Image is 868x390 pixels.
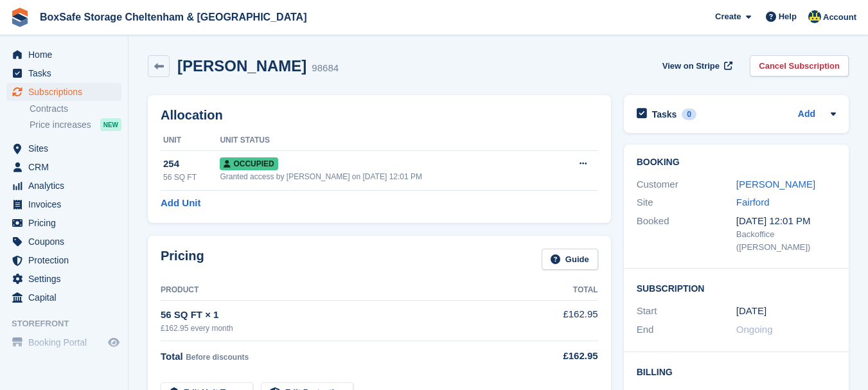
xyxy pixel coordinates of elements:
a: Cancel Subscription [750,55,849,76]
h2: Tasks [652,109,677,120]
div: Site [637,195,736,210]
td: £162.95 [531,300,598,341]
a: menu [6,251,121,269]
span: Tasks [28,64,105,82]
a: menu [6,333,121,351]
div: £162.95 [531,349,598,364]
h2: Pricing [161,249,204,270]
div: NEW [100,118,121,131]
span: Price increases [30,119,91,131]
a: Preview store [106,335,121,350]
th: Total [531,280,598,301]
a: BoxSafe Storage Cheltenham & [GEOGRAPHIC_DATA] [35,6,312,28]
span: Help [779,10,797,23]
h2: Allocation [161,108,598,123]
span: Capital [28,288,105,306]
span: Pricing [28,214,105,232]
span: Storefront [12,317,128,330]
span: View on Stripe [662,60,720,73]
a: menu [6,233,121,251]
span: Analytics [28,177,105,195]
span: Account [823,11,856,24]
span: Invoices [28,195,105,213]
span: Create [715,10,741,23]
div: [DATE] 12:01 PM [736,214,836,229]
span: Sites [28,139,105,157]
div: Booked [637,214,736,254]
h2: Booking [637,157,836,168]
a: [PERSON_NAME] [736,179,815,190]
img: stora-icon-8386f47178a22dfd0bd8f6a31ec36ba5ce8667c1dd55bd0f319d3a0aa187defe.svg [10,8,30,27]
span: Home [28,46,105,64]
span: Booking Portal [28,333,105,351]
img: Kim Virabi [808,10,821,23]
a: View on Stripe [657,55,735,76]
div: Start [637,304,736,319]
th: Unit Status [220,130,553,151]
span: Coupons [28,233,105,251]
a: Add [798,107,815,122]
a: Add Unit [161,196,200,211]
a: menu [6,214,121,232]
div: 98684 [312,61,339,76]
div: 0 [682,109,696,120]
a: menu [6,158,121,176]
div: Customer [637,177,736,192]
a: Guide [542,249,598,270]
div: Backoffice ([PERSON_NAME]) [736,228,836,253]
span: Subscriptions [28,83,105,101]
a: menu [6,195,121,213]
a: menu [6,177,121,195]
span: Settings [28,270,105,288]
a: menu [6,270,121,288]
th: Unit [161,130,220,151]
a: menu [6,139,121,157]
div: 56 SQ FT × 1 [161,308,531,323]
span: CRM [28,158,105,176]
a: menu [6,64,121,82]
div: 254 [163,157,220,172]
div: £162.95 every month [161,323,531,334]
span: Total [161,351,183,362]
a: Fairford [736,197,770,208]
h2: Subscription [637,281,836,294]
a: menu [6,46,121,64]
a: Price increases NEW [30,118,121,132]
a: menu [6,288,121,306]
a: menu [6,83,121,101]
span: Before discounts [186,353,249,362]
h2: Billing [637,365,836,378]
div: End [637,323,736,337]
h2: [PERSON_NAME] [177,57,306,75]
div: 56 SQ FT [163,172,220,183]
span: Protection [28,251,105,269]
span: Ongoing [736,324,773,335]
span: Occupied [220,157,278,170]
time: 2025-07-31 23:00:00 UTC [736,304,766,319]
div: Granted access by [PERSON_NAME] on [DATE] 12:01 PM [220,171,553,182]
th: Product [161,280,531,301]
a: Contracts [30,103,121,115]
